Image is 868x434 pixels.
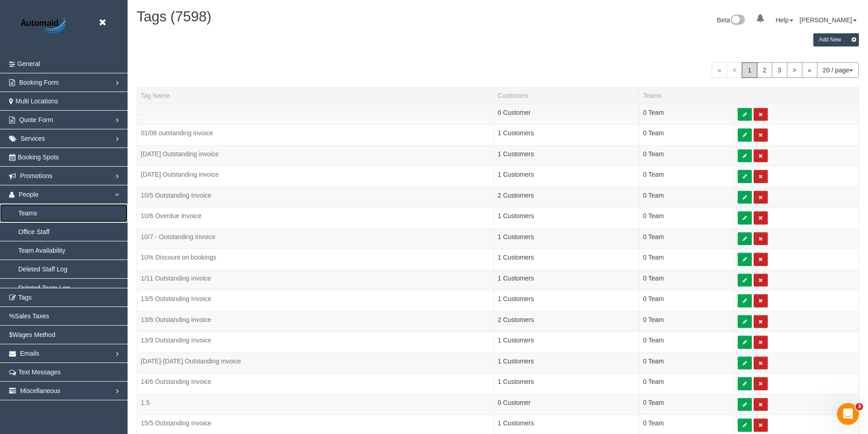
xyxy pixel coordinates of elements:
span: General [17,60,40,67]
a: 0 Team [643,212,664,220]
a: 0 Team [643,254,664,261]
td: Tag Name [137,394,494,415]
td: Tag Name [137,311,494,332]
td: Teams [639,208,734,229]
td: Teams [639,291,734,311]
td: Teams [639,332,734,353]
a: Help [776,16,793,24]
span: Booking Form [19,79,59,86]
a: 1 Customers [498,357,534,365]
span: < [727,62,742,78]
td: Teams [639,270,734,291]
a: » [802,62,817,78]
td: Tag Name [137,270,494,291]
td: Teams [639,311,734,332]
td: Tag Name [137,145,494,166]
td: Tag Name [137,291,494,311]
span: Tags (7598) [137,9,211,25]
td: Teams [639,166,734,187]
a: 0 Team [643,378,664,385]
a: 0 Customer [498,399,530,406]
a: 0 Team [643,295,664,302]
a: 0 Team [643,150,664,158]
td: Tag Name [137,187,494,208]
img: Automaid Logo [16,16,73,36]
button: Add New [813,33,859,46]
td: Teams [639,228,734,249]
th: Customers [494,87,639,104]
td: Tag Name [137,125,494,146]
span: Tags [18,294,32,301]
span: Quote Form [19,116,53,123]
span: People [19,191,39,198]
a: 0 Team [643,316,664,323]
td: Customers [494,270,639,291]
td: Customers [494,228,639,249]
span: Text Messages [18,368,61,376]
td: Customers [494,311,639,332]
td: Customers [494,394,639,415]
a: [PERSON_NAME] [800,16,857,24]
a: 1 Customers [498,150,534,158]
td: Teams [639,394,734,415]
a: 2 Customers [498,192,534,199]
a: 1 Customers [498,212,534,220]
td: Customers [494,187,639,208]
span: Emails [20,350,39,357]
td: Tag Name [137,352,494,373]
a: 0 Team [643,233,664,240]
td: Teams [639,352,734,373]
td: Customers [494,208,639,229]
a: 1 Customers [498,295,534,302]
span: 3 [856,403,863,410]
td: Tag Name [137,249,494,270]
button: 20 / page [817,62,859,78]
td: Teams [639,145,734,166]
a: 0 Team [643,171,664,178]
span: Services [21,135,45,142]
iframe: Intercom live chat [837,403,859,425]
td: Customers [494,291,639,311]
a: 1 Customers [498,378,534,385]
a: 1 Customers [498,419,534,427]
td: Teams [639,373,734,394]
td: Customers [494,125,639,146]
td: Customers [494,166,639,187]
a: 1 Customers [498,129,534,137]
a: 1 Customers [498,171,534,178]
td: Customers [494,373,639,394]
td: Tag Name [137,208,494,229]
td: Teams [639,187,734,208]
span: « [712,62,727,78]
a: 1 Customers [498,275,534,282]
td: Tag Name [137,104,494,125]
a: 1 Customers [498,233,534,240]
th: Tag Name [137,87,494,104]
td: Customers [494,104,639,125]
td: Teams [639,104,734,125]
a: 3 [772,62,787,78]
td: Customers [494,249,639,270]
span: Wages Method [13,331,56,338]
a: 1 Customers [498,254,534,261]
a: 1 Customers [498,337,534,344]
a: 2 Customers [498,316,534,323]
a: Beta [717,16,745,24]
th: Teams [639,87,734,104]
td: Teams [639,249,734,270]
nav: Pagination navigation [712,62,859,78]
img: New interface [730,15,745,26]
span: Miscellaneous [20,387,61,394]
td: Customers [494,145,639,166]
a: 0 Customer [498,109,530,116]
span: Booking Spots [18,153,59,161]
a: 0 Team [643,275,664,282]
a: 0 Team [643,109,664,116]
span: Promotions [20,172,52,179]
a: 0 Team [643,419,664,427]
span: Sales Taxes [15,312,49,320]
a: 2 [757,62,772,78]
a: 0 Team [643,399,664,406]
a: 0 Team [643,129,664,137]
td: Tag Name [137,332,494,353]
